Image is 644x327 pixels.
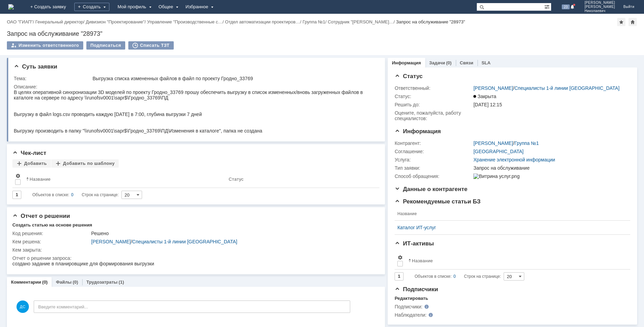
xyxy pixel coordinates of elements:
[86,19,144,24] a: Дивизион "Проектирование"
[395,110,472,121] div: Oцените, пожалуйста, работу специалистов:
[415,274,451,279] span: Объектов в списке:
[147,19,225,24] div: /
[12,247,90,253] div: Кем закрыта:
[514,140,539,146] a: Группа №1
[395,240,434,247] span: ИТ-активы
[93,76,375,81] div: Выгрузка списка измененных файлов в файл по проекту Гродно_33769
[397,255,403,260] span: Настройки
[395,312,464,318] div: Наблюдатели:
[12,255,376,261] div: Отчет о решении запроса:
[617,18,625,26] div: Добавить в избранное
[73,279,78,285] div: (0)
[91,231,375,236] div: Решено
[12,222,92,228] div: Создать статью на основе решения
[8,4,14,10] img: logo
[395,149,472,154] div: Соглашение:
[429,60,445,65] a: Задачи
[396,19,465,24] div: Запрос на обслуживание "28973"
[482,60,491,65] a: SLA
[584,5,615,9] span: [PERSON_NAME]
[226,170,374,188] th: Статус
[302,19,328,24] div: /
[7,19,33,24] a: ОАО "ГИАП"
[415,272,501,281] i: Строк на странице:
[71,191,74,199] div: 0
[30,177,51,182] div: Название
[473,140,513,146] a: [PERSON_NAME]
[473,85,620,91] div: /
[395,73,422,80] span: Статус
[56,279,72,285] a: Файлы
[225,19,302,24] div: /
[395,94,472,99] div: Статус:
[473,149,524,154] a: [GEOGRAPHIC_DATA]
[473,165,626,171] div: Запрос на обслуживание
[412,258,433,263] div: Название
[42,279,48,285] div: (0)
[395,128,441,135] span: Информация
[562,4,570,9] span: 23
[35,19,83,24] a: Генеральный директор
[473,85,513,91] a: [PERSON_NAME]
[395,207,625,221] th: Название
[91,239,375,244] div: /
[229,177,244,182] div: Статус
[406,252,625,270] th: Название
[395,186,468,192] span: Данные о контрагенте
[584,1,615,5] span: [PERSON_NAME]
[7,30,637,37] div: Запрос на обслуживание "28973"
[86,19,147,24] div: /
[460,60,473,65] a: Связи
[395,85,472,91] div: Ответственный:
[15,173,21,179] span: Настройки
[395,198,481,205] span: Рекомендуемые статьи БЗ
[132,239,237,244] a: Специалисты 1-й линии [GEOGRAPHIC_DATA]
[395,304,464,309] div: Подписчики:
[8,4,14,10] a: Перейти на домашнюю страницу
[514,85,620,91] a: Специалисты 1-й линии [GEOGRAPHIC_DATA]
[35,19,86,24] div: /
[328,19,394,24] a: Сотрудник "[PERSON_NAME]…
[395,157,472,162] div: Услуга:
[14,84,376,89] div: Описание:
[395,296,428,301] div: Редактировать
[473,157,555,162] a: Хранение электронной информации
[544,3,551,10] span: Расширенный поиск
[446,60,452,65] div: (0)
[397,225,622,230] a: Каталог ИТ-услуг
[473,173,519,179] img: Витрина услуг.png
[32,192,69,197] span: Объектов в списке:
[12,150,46,156] span: Чек-лист
[395,165,472,171] div: Тип заявки:
[74,3,109,11] div: Создать
[395,286,438,293] span: Подписчики
[23,170,226,188] th: Название
[453,272,456,281] div: 0
[473,94,496,99] span: Закрыта
[7,19,35,24] div: /
[91,239,131,244] a: [PERSON_NAME]
[147,19,223,24] a: Управление "Производственные с…
[12,213,70,219] span: Отчет о решении
[584,9,615,13] span: Николаевич
[14,63,57,70] span: Суть заявки
[629,18,637,26] div: Сделать домашней страницей
[392,60,421,65] a: Информация
[86,279,118,285] a: Трудозатраты
[12,231,90,236] div: Код решения:
[395,140,472,146] div: Контрагент:
[473,102,502,107] span: [DATE] 12:15
[395,173,472,179] div: Способ обращения:
[225,19,300,24] a: Отдел автоматизации проектиров…
[32,191,119,199] i: Строк на странице:
[328,19,396,24] div: /
[119,279,124,285] div: (1)
[395,102,472,107] div: Решить до:
[473,140,539,146] div: /
[17,300,29,313] span: ДС
[11,279,41,285] a: Комментарии
[12,239,90,244] div: Кем решена:
[302,19,325,24] a: Группа №1
[14,76,91,81] div: Тема:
